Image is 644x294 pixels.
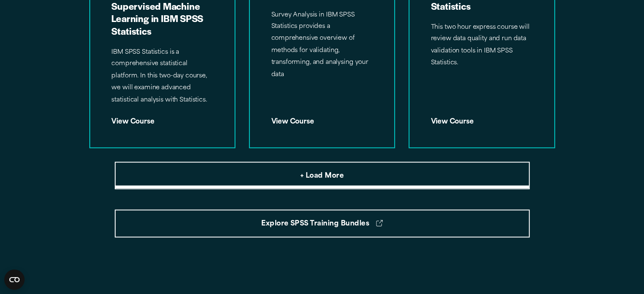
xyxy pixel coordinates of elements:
p: This two hour express course will review data quality and run data validation tools in IBM SPSS S... [431,21,533,69]
p: Survey Analysis in IBM SPSS Statistics provides a comprehensive overview of methods for validatin... [271,9,373,80]
a: Explore SPSS Training Bundles [115,209,530,237]
p: IBM SPSS Statistics is a comprehensive statistical platform. In this two-day course, we will exam... [111,46,213,106]
button: Open CMP widget [4,269,25,290]
button: + Load More [115,162,530,190]
div: View Course [111,112,213,125]
span: + Load More [300,171,344,182]
div: View Course [271,112,373,125]
div: View Course [431,112,533,125]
